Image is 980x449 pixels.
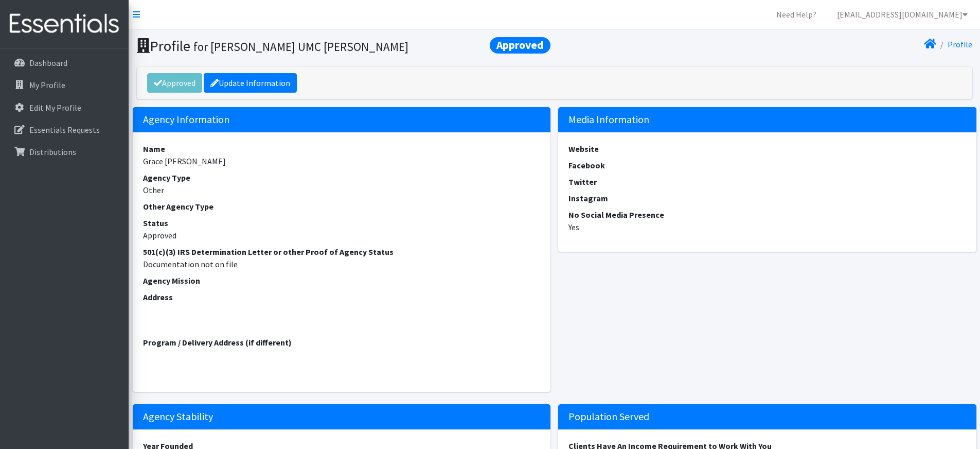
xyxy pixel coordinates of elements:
a: Need Help? [768,4,825,25]
h5: Population Served [558,404,976,429]
img: HumanEssentials [4,7,124,41]
a: Distributions [4,142,124,162]
dt: Other Agency Type [143,200,541,213]
dt: Status [143,217,541,229]
h5: Media Information [558,107,976,132]
h5: Agency Stability [133,404,551,429]
p: Dashboard [29,58,67,68]
p: My Profile [29,80,65,90]
a: Update Information [204,73,297,93]
dt: 501(c)(3) IRS Determination Letter or other Proof of Agency Status [143,246,541,258]
a: Essentials Requests [4,119,124,140]
strong: Address [143,292,173,302]
dt: Instagram [568,192,966,204]
small: for [PERSON_NAME] UMC [PERSON_NAME] [193,39,408,54]
dt: Agency Type [143,171,541,184]
a: Dashboard [4,53,124,73]
p: Essentials Requests [29,125,100,135]
dt: No Social Media Presence [568,209,966,221]
a: Edit My Profile [4,97,124,118]
strong: Program / Delivery Address (if different) [143,337,292,348]
p: Distributions [29,147,76,157]
span: Approved [490,37,550,54]
dt: Agency Mission [143,274,541,287]
dt: Name [143,143,541,155]
a: [EMAIL_ADDRESS][DOMAIN_NAME] [829,4,976,25]
a: My Profile [4,75,124,95]
a: Profile [948,39,972,49]
dt: Website [568,143,966,155]
dt: Twitter [568,176,966,188]
dd: Approved [143,229,541,241]
dt: Facebook [568,159,966,171]
dd: Documentation not on file [143,258,541,270]
p: Edit My Profile [29,102,81,113]
dd: Other [143,184,541,196]
dd: Grace [PERSON_NAME] [143,155,541,167]
dd: Yes [568,221,966,233]
h5: Agency Information [133,107,551,132]
h1: Profile [137,37,551,55]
